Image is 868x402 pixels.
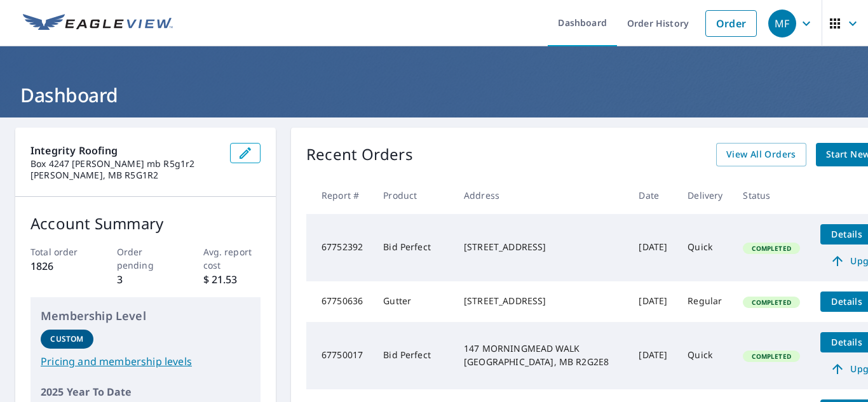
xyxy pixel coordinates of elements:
td: Gutter [373,281,454,322]
div: MF [768,10,796,37]
a: View All Orders [716,143,806,166]
p: Custom [50,333,83,345]
td: [DATE] [628,214,677,281]
a: Order [705,10,757,37]
p: 1826 [31,258,88,274]
th: Address [454,177,628,214]
span: Details [828,336,866,348]
th: Status [733,177,810,214]
td: Quick [677,214,733,281]
span: Completed [744,352,798,361]
h1: Dashboard [15,82,853,108]
td: 67750017 [306,322,373,389]
p: Order pending [117,245,175,272]
p: Integrity Roofing [31,143,220,158]
td: Regular [677,281,733,322]
div: [STREET_ADDRESS] [464,241,618,253]
p: Total order [31,245,88,258]
p: Recent Orders [306,143,413,166]
th: Product [373,177,454,214]
td: [DATE] [628,281,677,322]
p: [PERSON_NAME], MB R5G1R2 [31,170,220,181]
td: Quick [677,322,733,389]
span: View All Orders [726,147,796,163]
img: EV Logo [23,14,173,33]
p: Avg. report cost [203,245,261,272]
td: [DATE] [628,322,677,389]
span: Completed [744,298,798,307]
td: 67750636 [306,281,373,322]
span: Completed [744,244,798,253]
a: Pricing and membership levels [41,354,250,369]
td: 67752392 [306,214,373,281]
div: [STREET_ADDRESS] [464,295,618,307]
p: 3 [117,272,175,287]
span: Details [828,228,866,240]
th: Report # [306,177,373,214]
span: Details [828,295,866,307]
td: Bid Perfect [373,322,454,389]
p: 2025 Year To Date [41,384,250,399]
div: 147 MORNINGMEAD WALK [GEOGRAPHIC_DATA], MB R2G2E8 [464,342,618,368]
p: Membership Level [41,307,250,325]
p: Account Summary [31,212,261,235]
p: $ 21.53 [203,272,261,287]
td: Bid Perfect [373,214,454,281]
th: Date [628,177,677,214]
p: Box 4247 [PERSON_NAME] mb R5g1r2 [31,158,220,170]
th: Delivery [677,177,733,214]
